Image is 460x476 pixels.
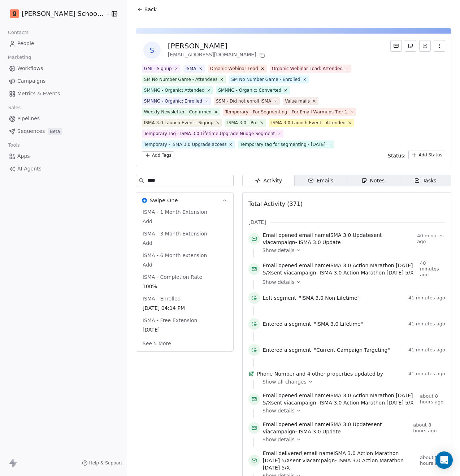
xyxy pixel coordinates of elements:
a: Show all changes [262,378,440,385]
span: ISMA 3.0 Update [329,232,371,238]
div: SSM - Did not enroll ISMA [216,98,271,104]
span: 41 minutes ago [408,371,445,377]
span: email name sent via campaign - [263,392,417,406]
span: and 4 other properties updated [296,370,376,377]
span: Show all changes [262,378,307,385]
a: People [6,38,121,49]
button: [PERSON_NAME] School of Finance LLP [9,8,100,20]
span: email name sent via campaign - [263,450,417,471]
span: Workflows [17,65,43,72]
a: Apps [6,150,121,162]
div: Organic Webinar Lead: Attended [272,65,343,72]
span: [DATE] 04:14 PM [143,304,227,312]
span: 40 minutes ago [420,260,445,278]
div: ISMA 3.0 Launch Event - Attended [271,120,346,126]
div: Open Intercom Messenger [435,451,453,469]
span: ISMA - 6 Month extension [141,252,209,259]
a: Metrics & Events [6,88,121,100]
button: See 5 More [138,337,175,350]
a: Campaigns [6,75,121,87]
a: Workflows [6,62,121,74]
span: Add [143,239,227,247]
span: Add [143,261,227,268]
div: Temporary tag for segmenting - [DATE] [240,141,325,148]
span: Marketing [5,52,34,63]
div: SMNNG - Organic: Enrolled [144,98,202,104]
span: Entered a segment [263,346,311,354]
span: ISMA - Free Extension [141,317,199,324]
span: Email opened [263,232,298,238]
div: [EMAIL_ADDRESS][DOMAIN_NAME] [168,51,266,60]
span: ISMA - 3 Month Extension [141,230,209,237]
div: Emails [308,177,333,185]
span: [DATE] [143,326,227,333]
div: SM No Number Game - Attendees [144,76,218,83]
span: about 9 hours ago [420,455,445,466]
div: Tasks [414,177,437,185]
span: Campaigns [17,77,45,85]
img: Swipe One [142,198,147,203]
span: ISMA - Enrolled [141,295,182,302]
span: email name sent via campaign - [263,421,410,435]
div: Weekly Newsletter - Confirmed [144,109,212,115]
div: [PERSON_NAME] [168,41,266,51]
span: Swipe One [150,197,178,204]
span: Beta [48,128,62,135]
span: ISMA 3.0 Update [329,421,371,427]
span: Left segment [263,294,296,302]
div: ISMA [186,65,196,72]
div: Swipe OneSwipe One [136,208,233,351]
span: Show details [262,436,295,443]
span: Add [143,218,227,225]
div: SMNNG - Organic: Attended [144,87,204,94]
div: Temporary - For Segmenting - For Email Warmups Tier 1 [225,109,347,115]
span: Show details [262,407,295,414]
span: email name sent via campaign - [263,231,414,246]
span: about 8 hours ago [420,393,445,405]
span: Email opened [263,263,298,268]
span: Phone Number [257,370,295,377]
button: Swipe OneSwipe One [136,192,233,208]
span: S [143,42,161,59]
a: Show details [262,278,440,286]
span: ISMA 3.0 Update [299,429,341,434]
span: AI Agents [17,165,42,173]
div: ISMA 3.0 Launch Event - Signup [144,120,213,126]
a: Pipelines [6,113,121,125]
span: Show details [262,278,295,286]
span: ISMA - Completion Rate [141,273,204,281]
span: about 8 hours ago [413,422,445,434]
span: Entered a segment [263,320,311,328]
span: "ISMA 3.0 Non Lifetime" [299,294,360,302]
span: Sequences [17,127,45,135]
span: People [17,40,34,47]
a: SequencesBeta [6,125,121,137]
button: Add Status [408,151,445,159]
span: "Current Campaign Targeting" [314,346,390,354]
span: [PERSON_NAME] School of Finance LLP [22,9,104,18]
span: 41 minutes ago [408,295,445,301]
span: Total Activity (371) [248,200,303,207]
button: Add Tags [142,151,174,159]
div: Value mails [285,98,310,104]
span: Contacts [5,27,32,38]
span: 41 minutes ago [408,347,445,353]
span: Status: [388,152,405,159]
span: 40 minutes ago [417,233,445,245]
span: ISMA - 1 Month Extension [141,208,209,216]
a: Show details [262,436,440,443]
span: Sales [5,102,24,113]
span: Show details [262,247,295,254]
div: Temporary Tag - ISMA 3.0 Lifetime Upgrade Nudge Segment [144,130,275,137]
span: Metrics & Events [17,90,60,98]
span: Apps [17,152,30,160]
a: Show details [262,247,440,254]
span: ISMA 3.0 Update [299,239,341,245]
span: email name sent via campaign - [263,262,417,276]
span: ISMA 3.0 Action Marathon [DATE] 5/X [320,270,413,276]
div: SMNNG - Organic: Converted [218,87,281,94]
span: ISMA 3.0 Action Marathon [DATE] 5/X [263,263,413,276]
span: "ISMA 3.0 Lifetime" [314,320,363,328]
div: ISMA 3.0 - Pro [227,120,257,126]
a: Show details [262,407,440,414]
